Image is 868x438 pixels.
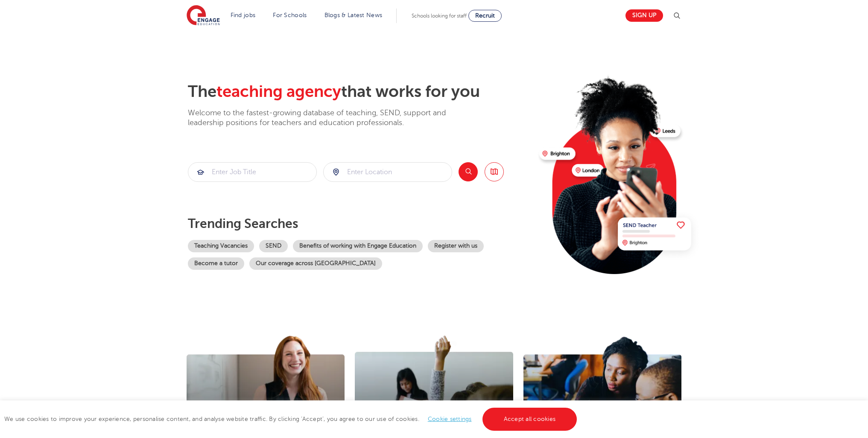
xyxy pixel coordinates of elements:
[188,163,316,181] input: Submit
[428,240,484,252] a: Register with us
[468,10,502,22] a: Recruit
[323,162,452,182] div: Submit
[231,12,256,18] a: Find jobs
[188,240,254,252] a: Teaching Vacancies
[216,82,341,101] span: teaching agency
[249,257,382,270] a: Our coverage across [GEOGRAPHIC_DATA]
[188,82,532,102] h2: The that works for you
[459,162,478,181] button: Search
[428,416,472,422] a: Cookie settings
[187,5,220,26] img: Engage Education
[324,163,452,181] input: Submit
[188,162,317,182] div: Submit
[188,257,244,270] a: Become a tutor
[412,13,467,19] span: Schools looking for staff
[324,12,383,18] a: Blogs & Latest News
[259,240,288,252] a: SEND
[4,416,579,422] span: We use cookies to improve your experience, personalise content, and analyse website traffic. By c...
[188,108,470,128] p: Welcome to the fastest-growing database of teaching, SEND, support and leadership positions for t...
[475,12,495,19] span: Recruit
[273,12,307,18] a: For Schools
[188,216,532,231] p: Trending searches
[293,240,423,252] a: Benefits of working with Engage Education
[482,408,577,431] a: Accept all cookies
[625,9,663,22] a: Sign up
